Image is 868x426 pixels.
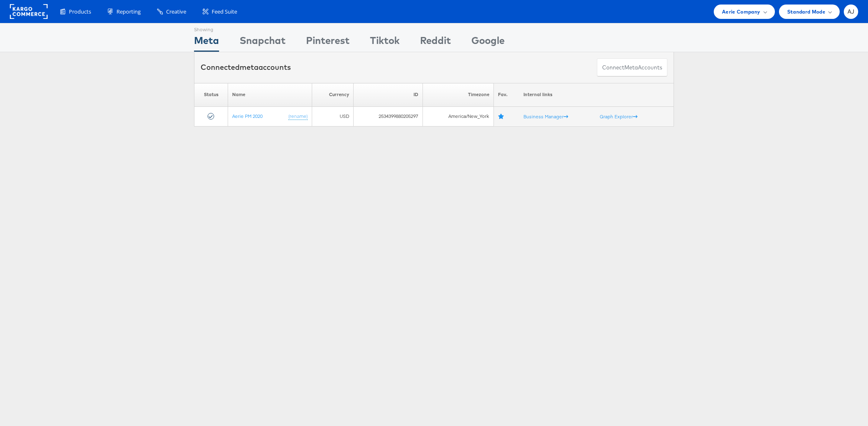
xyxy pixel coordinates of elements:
[312,106,353,126] td: USD
[201,62,291,73] div: Connected accounts
[166,8,186,16] span: Creative
[370,33,400,52] div: Tiktok
[194,33,219,52] div: Meta
[212,8,237,16] span: Feed Suite
[847,9,854,14] span: AJ
[523,113,568,119] a: Business Manager
[420,33,451,52] div: Reddit
[423,83,493,106] th: Timezone
[599,113,637,119] a: Graph Explorer
[353,83,423,106] th: ID
[312,83,353,106] th: Currency
[624,64,638,71] span: meta
[194,23,219,33] div: Showing
[722,7,760,16] span: Aerie Company
[240,33,286,52] div: Snapchat
[69,8,91,16] span: Products
[232,113,263,119] a: Aerie PM 2020
[423,106,493,126] td: America/New_York
[194,83,228,106] th: Status
[116,8,141,16] span: Reporting
[288,113,308,120] a: (rename)
[306,33,349,52] div: Pinterest
[240,62,258,72] span: meta
[597,58,667,77] button: ConnectmetaAccounts
[228,83,312,106] th: Name
[471,33,505,52] div: Google
[787,7,825,16] span: Standard Mode
[353,106,423,126] td: 2534399880205297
